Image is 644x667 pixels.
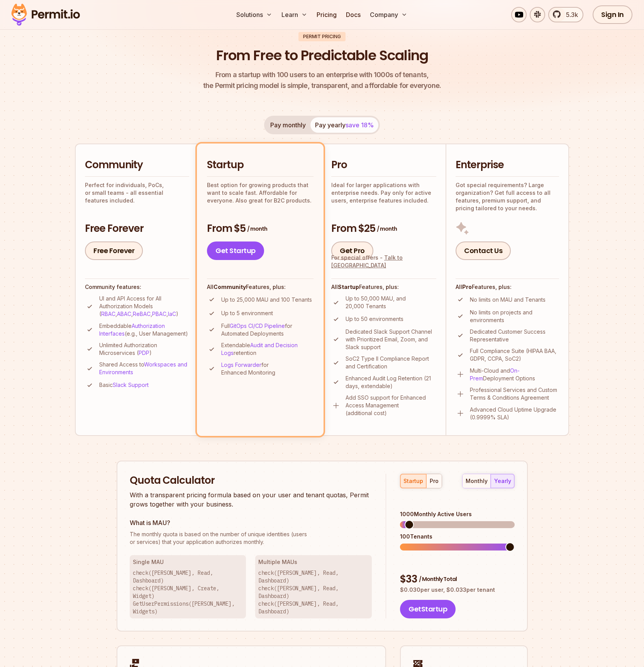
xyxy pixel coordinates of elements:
[331,254,436,269] div: For special offers -
[548,7,583,22] a: 5.3k
[298,32,346,41] div: Permit Pricing
[207,158,314,172] h2: Startup
[133,558,243,566] h3: Single MAU
[561,10,578,19] span: 5.3k
[99,341,189,357] p: Unlimited Authorization Microservices ( )
[377,225,397,233] span: / month
[130,490,372,509] p: With a transparent pricing formula based on your user and tenant quotas, Permit grows together wi...
[593,5,632,24] a: Sign In
[470,386,559,402] p: Professional Services and Custom Terms & Conditions Agreement
[470,347,559,363] p: Full Compliance Suite (HIPAA BAA, GDPR, CCPA, SoC2)
[152,311,166,317] a: PBAC
[85,222,189,236] h3: Free Forever
[400,572,514,586] div: $ 33
[85,241,143,260] a: Free Forever
[456,158,559,172] h2: Enterprise
[400,586,514,594] p: $ 0.030 per user, $ 0.033 per tenant
[470,296,546,304] p: No limits on MAU and Tenants
[367,7,410,22] button: Company
[456,283,559,291] h4: All Features, plus:
[221,322,314,338] p: Full for Automated Deployments
[85,181,189,204] p: Perfect for individuals, PoCs, or small teams - all essential features included.
[168,311,176,317] a: IaC
[130,474,372,488] h2: Quota Calculator
[130,518,372,527] h3: What is MAU?
[99,295,189,318] p: UI and API Access for All Authorization Models ( , , , , )
[99,323,165,337] a: Authorization Interfaces
[247,225,267,233] span: / month
[207,222,314,236] h3: From $5
[221,361,314,377] p: for Enhanced Monitoring
[470,367,520,382] a: On-Prem
[278,7,310,22] button: Learn
[346,328,436,351] p: Dedicated Slack Support Channel with Prioritized Email, Zoom, and Slack support
[400,533,514,540] div: 100 Tenants
[346,394,436,417] p: Add SSO support for Enhanced Access Management (additional cost)
[203,69,441,91] p: the Permit pricing model is simple, transparent, and affordable for everyone.
[258,558,369,566] h3: Multiple MAUs
[456,181,559,212] p: Got special requirements? Large organization? Get full access to all features, premium support, a...
[314,7,340,22] a: Pricing
[85,158,189,172] h2: Community
[343,7,364,22] a: Docs
[101,311,115,317] a: RBAC
[207,181,314,204] p: Best option for growing products that want to scale fast. Affordable for everyone. Also great for...
[139,350,149,356] a: PDP
[470,406,559,421] p: Advanced Cloud Uptime Upgrade (0.9999% SLA)
[85,283,189,291] h4: Community features:
[133,311,151,317] a: ReBAC
[130,530,372,546] p: or services) that your application authorizes monthly.
[216,46,428,65] h1: From Free to Predictable Scaling
[221,361,261,368] a: Logs Forwarder
[99,381,149,389] p: Basic
[430,477,439,485] div: pro
[331,158,436,172] h2: Pro
[400,600,456,618] button: GetStartup
[113,382,149,388] a: Slack Support
[462,284,472,290] strong: Pro
[130,530,372,538] span: The monthly quota is based on the number of unique identities (users
[331,241,373,260] a: Get Pro
[203,69,441,80] span: From a startup with 100 users to an enterprise with 1000s of tenants,
[338,284,359,290] strong: Startup
[331,181,436,204] p: Ideal for larger applications with enterprise needs. Pay only for active users, enterprise featur...
[419,575,457,583] span: / Monthly Total
[221,342,298,356] a: Audit and Decision Logs
[470,328,559,343] p: Dedicated Customer Success Representative
[8,2,83,28] img: Permit logo
[346,295,436,310] p: Up to 50,000 MAU, and 20,000 Tenants
[214,284,246,290] strong: Community
[99,361,189,376] p: Shared Access to
[207,283,314,291] h4: All Features, plus:
[99,322,189,338] p: Embeddable (e.g., User Management)
[230,323,285,329] a: GitOps CI/CD Pipeline
[346,315,403,323] p: Up to 50 environments
[346,375,436,390] p: Enhanced Audit Log Retention (21 days, extendable)
[331,222,436,236] h3: From $25
[221,309,273,317] p: Up to 5 environment
[133,569,243,615] p: check([PERSON_NAME], Read, Dashboard) check([PERSON_NAME], Create, Widget) GetUserPermissions([PE...
[221,296,312,304] p: Up to 25,000 MAU and 100 Tenants
[470,309,559,324] p: No limits on projects and environments
[456,241,511,260] a: Contact Us
[266,117,310,133] button: Pay monthly
[346,355,436,370] p: SoC2 Type II Compliance Report and Certification
[233,7,275,22] button: Solutions
[207,241,264,260] a: Get Startup
[258,569,369,615] p: check([PERSON_NAME], Read, Dashboard) check([PERSON_NAME], Read, Dashboard) check([PERSON_NAME], ...
[221,341,314,357] p: Extendable retention
[117,311,131,317] a: ABAC
[331,283,436,291] h4: All Features, plus:
[466,477,488,485] div: monthly
[400,510,514,518] div: 1000 Monthly Active Users
[470,367,559,382] p: Multi-Cloud and Deployment Options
